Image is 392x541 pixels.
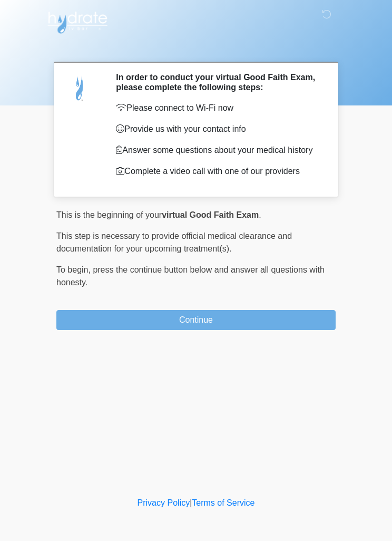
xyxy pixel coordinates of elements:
span: press the continue button below and answer all questions with honesty. [56,265,325,287]
p: Answer some questions about your medical history [116,144,320,157]
span: This is the beginning of your [56,210,162,219]
img: Agent Avatar [64,72,96,104]
p: Complete a video call with one of our providers [116,165,320,178]
a: Terms of Service [192,498,254,507]
p: Provide us with your contact info [116,123,320,136]
h1: ‎ ‎ [48,38,344,57]
button: Continue [56,310,336,330]
span: This step is necessary to provide official medical clearance and documentation for your upcoming ... [56,231,292,253]
p: Please connect to Wi-Fi now [116,102,320,114]
span: To begin, [56,265,93,274]
h2: In order to conduct your virtual Good Faith Exam, please complete the following steps: [116,72,320,92]
strong: virtual Good Faith Exam [162,210,259,219]
span: . [259,210,261,219]
img: Hydrate IV Bar - Chandler Logo [46,8,109,34]
a: | [190,498,192,507]
a: Privacy Policy [138,498,190,507]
